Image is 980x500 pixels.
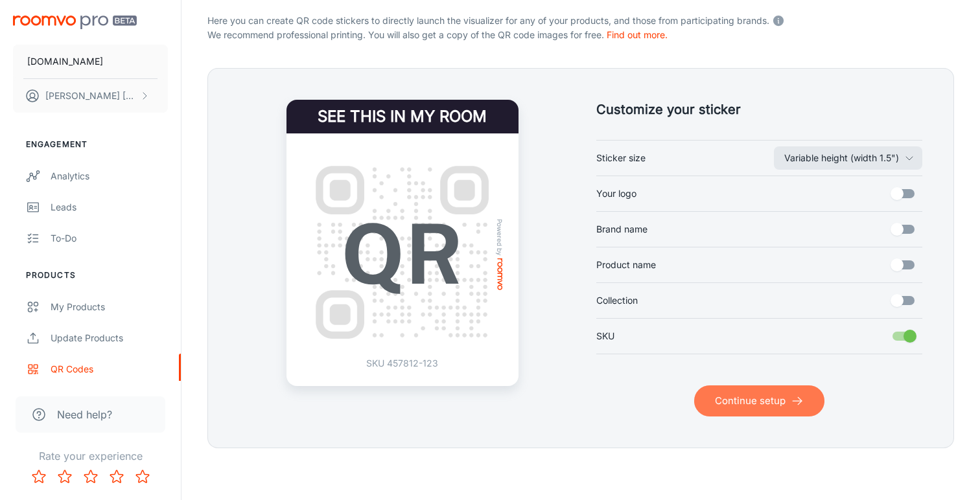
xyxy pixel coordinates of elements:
[596,222,647,236] span: Brand name
[13,45,168,78] button: [DOMAIN_NAME]
[497,258,502,290] img: roomvo
[26,464,52,490] button: Rate 1 star
[596,187,636,201] span: Your logo
[596,293,638,308] span: Collection
[207,11,954,28] p: Here you can create QR code stickers to directly launch the visualizer for any of your products, ...
[51,169,168,183] div: Analytics
[493,219,506,256] span: Powered by
[57,407,112,422] span: Need help?
[694,385,824,416] button: Continue setup
[130,464,156,490] button: Rate 5 star
[10,448,170,464] p: Rate your experience
[78,464,104,490] button: Rate 3 star
[596,100,922,119] h5: Customize your sticker
[207,28,954,42] p: We recommend professional printing. You will also get a copy of the QR code images for free.
[51,331,168,345] div: Update Products
[302,152,503,353] img: QR Code Example
[52,464,78,490] button: Rate 2 star
[286,100,519,133] h4: See this in my room
[596,258,656,272] span: Product name
[596,329,614,343] span: SKU
[51,300,168,314] div: My Products
[51,231,168,245] div: To-do
[104,464,130,490] button: Rate 4 star
[13,79,168,113] button: [PERSON_NAME] [PERSON_NAME]
[13,16,137,29] img: Roomvo PRO Beta
[596,151,646,165] span: Sticker size
[366,356,438,370] p: SKU 457812-123
[51,200,168,214] div: Leads
[607,29,668,40] a: Find out more.
[51,362,168,376] div: QR Codes
[27,54,103,69] p: [DOMAIN_NAME]
[774,146,922,170] button: Sticker size
[45,89,137,103] p: [PERSON_NAME] [PERSON_NAME]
